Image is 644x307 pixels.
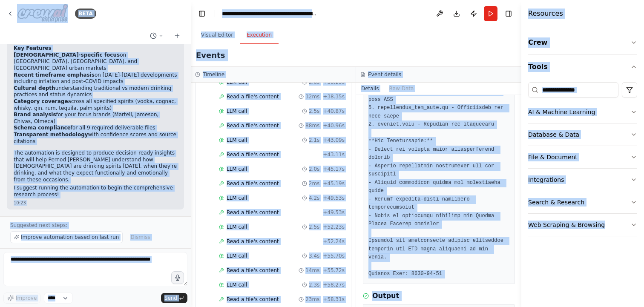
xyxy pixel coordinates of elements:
div: 10:23 [14,200,177,206]
button: Switch to previous chat [147,31,167,41]
span: LLM call [227,166,247,172]
button: Raw Data [384,83,419,95]
li: across all specified spirits (vodka, cognac, whisky, gin, rum, tequila, palm spirits) [14,98,177,112]
span: 2.1s [309,137,319,143]
li: on [GEOGRAPHIC_DATA], [GEOGRAPHIC_DATA], and [GEOGRAPHIC_DATA] urban markets [14,52,177,72]
button: Dismiss [126,231,154,243]
li: for your focus brands (Martell, Jameson, Chivas, Olmeca) [14,112,177,125]
span: 2.5s [309,108,319,115]
span: Read a file's content [227,267,279,274]
span: + 49.53s [323,209,345,216]
span: + 58.31s [323,296,345,303]
span: 14ms [305,267,319,274]
span: + 55.70s [323,252,345,259]
span: Read a file's content [227,180,279,187]
button: Tools [528,55,637,79]
h3: Timeline [203,71,224,78]
strong: Transparent methodology [14,132,88,138]
span: 2.0s [309,166,319,172]
span: LLM call [227,195,247,201]
span: + 45.17s [323,166,345,172]
nav: breadcrumb [222,9,318,18]
p: The automation is designed to produce decision-ready insights that will help Pernod [PERSON_NAME]... [14,150,177,183]
span: Improve automation based on last run [21,234,119,241]
span: + 58.27s [323,281,345,288]
button: Integrations [528,169,637,191]
span: Improve [16,295,37,301]
strong: [DEMOGRAPHIC_DATA]-specific focus [14,52,120,58]
button: Details [356,83,384,95]
button: Web Scraping & Browsing [528,214,637,236]
span: + 49.53s [323,195,345,201]
p: Suggested next steps: [10,222,181,229]
strong: Recent timeframe emphasis [14,72,95,78]
span: + 40.96s [323,122,345,129]
button: Click to speak your automation idea [171,271,184,284]
li: for all 9 required deliverable files [14,125,177,132]
span: LLM call [227,108,247,115]
strong: Key Features [14,45,52,51]
button: Improve [3,293,40,304]
button: Search & Research [528,191,637,213]
span: Read a file's content [227,122,279,129]
li: with confidence scores and source citations [14,132,177,145]
span: Dismiss [130,234,150,241]
li: on [DATE]-[DATE] developments including inflation and post-COVID impacts [14,72,177,85]
span: 2.5s [309,224,319,230]
h3: Event details [368,71,401,78]
button: Execution [240,26,279,44]
button: Database & Data [528,123,637,146]
h4: Resources [528,9,563,19]
span: + 52.24s [323,238,345,245]
span: + 43.09s [323,137,345,143]
span: + 55.72s [323,267,345,274]
button: AI & Machine Learning [528,101,637,123]
strong: Category coverage [14,98,68,104]
button: Start a new chat [170,31,184,41]
span: 2.3s [309,281,319,288]
strong: Brand analysis [14,112,56,118]
span: Read a file's content [227,238,279,245]
span: LLM call [227,224,247,230]
li: understanding traditional vs modern drinking practices and status dynamics [14,85,177,98]
span: Read a file's content [227,93,279,100]
img: Logo [17,4,68,23]
div: Tools [528,79,637,243]
span: Read a file's content [227,151,279,158]
span: 88ms [305,122,319,129]
span: 3.4s [309,252,319,259]
span: + 38.35s [323,93,345,100]
button: Crew [528,31,637,55]
span: + 45.19s [323,180,345,187]
span: 32ms [305,93,319,100]
span: LLM call [227,137,247,143]
button: Improve automation based on last run [10,231,123,243]
button: Hide right sidebar [503,8,515,20]
span: + 52.23s [323,224,345,230]
p: I suggest running the automation to begin the comprehensive research process! [14,185,177,198]
button: Send [161,293,187,303]
h3: Output [372,291,399,301]
h2: Events [196,49,225,61]
button: Hide left sidebar [196,8,208,20]
span: + 43.11s [323,151,345,158]
button: Visual Editor [194,26,240,44]
strong: Cultural depth [14,85,55,91]
div: BETA [75,9,96,19]
span: 2ms [309,180,320,187]
span: 4.2s [309,195,319,201]
button: File & Document [528,146,637,168]
span: Read a file's content [227,209,279,216]
span: Send [164,295,177,301]
span: + 40.87s [323,108,345,115]
span: 23ms [305,296,319,303]
span: Read a file's content [227,296,279,303]
strong: Schema compliance [14,125,71,131]
span: LLM call [227,281,247,288]
span: LLM call [227,252,247,259]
